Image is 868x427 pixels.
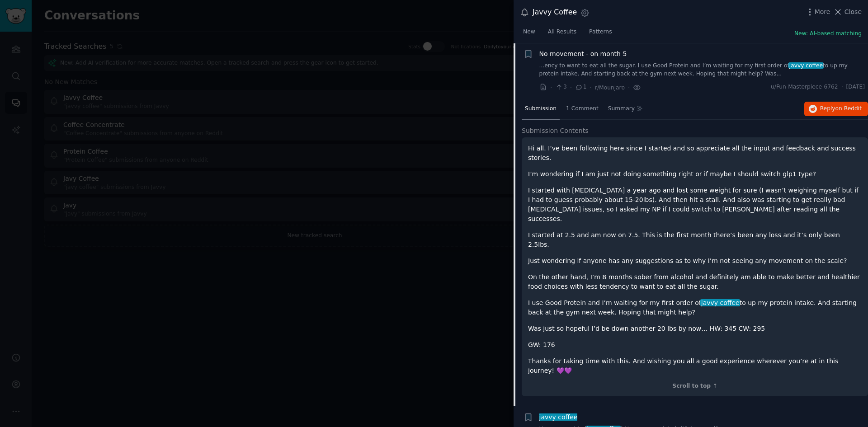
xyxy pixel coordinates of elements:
a: ...ency to want to eat all the sugar. I use Good Protein and I’m waiting for my first order ofjav... [539,62,865,78]
span: javvy coffee [538,413,578,421]
p: Hi all. I’ve been following here since I started and so appreciate all the input and feedback and... [528,144,862,163]
span: Summary [608,105,635,113]
span: · [590,83,592,92]
span: Submission Contents [522,126,589,136]
span: Close [844,7,862,17]
span: More [815,7,830,17]
p: I use Good Protein and I’m waiting for my first order of to up my protein intake. And starting ba... [528,298,862,317]
p: I started at 2.5 and am now on 7.5. This is the first month there’s been any loss and it’s only b... [528,230,862,249]
span: Reply [820,105,862,113]
span: All Results [548,28,576,36]
button: More [805,7,830,17]
span: · [550,83,552,92]
p: Just wondering if anyone has any suggestions as to why I’m not seeing any movement on the scale? [528,256,862,266]
a: No movement - on month 5 [539,49,627,59]
span: 1 [575,83,586,91]
span: · [628,83,630,92]
a: New [520,25,538,43]
span: javvy coffee [788,62,824,69]
a: All Results [545,25,580,43]
span: Patterns [589,28,612,36]
a: Patterns [586,25,615,43]
span: u/Fun-Masterpiece-6762 [771,83,838,91]
p: On the other hand, I’m 8 months sober from alcohol and definitely am able to make better and heal... [528,272,862,291]
button: Replyon Reddit [804,102,868,116]
p: GW: 176 [528,340,862,350]
span: · [570,83,572,92]
span: r/Mounjaro [595,84,625,91]
span: 3 [555,83,566,91]
button: New: AI-based matching [794,30,862,38]
div: Scroll to top ↑ [528,382,862,390]
span: [DATE] [846,83,865,91]
p: Thanks for taking time with this. And wishing you all a good experience wherever you’re at in thi... [528,357,862,375]
span: javvy coffee [700,299,740,306]
span: · [841,83,843,91]
div: Javvy Coffee [533,7,577,18]
span: 1 Comment [566,105,599,113]
span: Submission [525,105,557,113]
button: Close [833,7,862,17]
p: I started with [MEDICAL_DATA] a year ago and lost some weight for sure (I wasn’t weighing myself ... [528,186,862,224]
p: Was just so hopeful I’d be down another 20 lbs by now… HW: 345 CW: 295 [528,324,862,333]
a: javvy coffee [539,413,578,422]
p: I’m wondering if I am just not doing something right or if maybe I should switch glp1 type? [528,169,862,179]
span: on Reddit [835,105,862,112]
span: New [523,28,535,36]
